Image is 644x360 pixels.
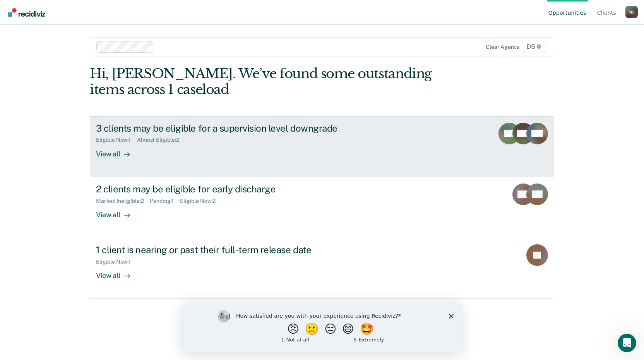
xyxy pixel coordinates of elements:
button: Profile dropdown button [625,6,638,18]
div: Eligible Now : 1 [96,137,137,143]
div: Almost Eligible : 2 [137,137,185,143]
iframe: Survey by Kim from Recidiviz [183,302,461,352]
div: M S [625,6,638,18]
div: View all [96,204,139,219]
div: 2 clients may be eligible for early discharge [96,183,368,195]
div: Hi, [PERSON_NAME]. We’ve found some outstanding items across 1 caseload [90,66,461,98]
div: Eligible Now : 1 [96,259,137,265]
a: 3 clients may be eligible for a supervision level downgradeEligible Now:1Almost Eligible:2View all [90,116,554,177]
div: View all [96,143,139,158]
div: View all [96,265,139,280]
div: Clear agents [486,44,519,50]
div: Marked Ineligible : 2 [96,198,150,204]
span: D5 [522,41,546,53]
img: Recidiviz [8,8,45,17]
a: 2 clients may be eligible for early dischargeMarked Ineligible:2Pending:1Eligible Now:2View all [90,177,554,238]
iframe: Intercom live chat [618,334,636,352]
div: 1 client is nearing or past their full-term release date [96,244,368,255]
div: Pending : 1 [150,198,180,204]
div: Eligible Now : 2 [180,198,222,204]
a: 1 client is nearing or past their full-term release dateEligible Now:1View all [90,238,554,299]
div: 3 clients may be eligible for a supervision level downgrade [96,123,368,134]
